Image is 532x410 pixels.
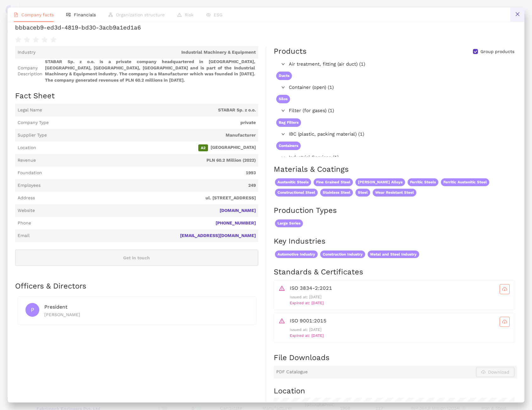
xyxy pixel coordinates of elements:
h2: Key Industries [274,236,517,247]
button: cloud-download [500,284,510,294]
span: star [24,37,30,43]
p: Issued at: [DATE] [290,327,510,333]
span: star [50,37,57,43]
span: P [31,303,34,317]
span: Manufacturer [49,132,256,138]
span: Container (open) (1) [289,84,514,91]
span: warning [279,317,285,324]
span: President [44,304,68,310]
span: Wear Resistant Steel [373,189,416,197]
span: star [41,37,48,43]
span: apartment [108,13,113,17]
div: Air treatment, fitting (air duct) (1) [274,59,516,69]
span: Constructional Steel [275,189,318,197]
span: Ferritic Austenitic Steel [441,178,489,186]
span: Expired at: [DATE] [290,333,324,338]
div: ISO 3834-2:2021 [290,284,510,294]
span: Financials [74,12,96,17]
div: Container (open) (1) [274,83,516,93]
span: right [281,155,285,159]
h2: Production Types [274,205,517,216]
span: Phone [18,220,31,226]
span: Employees [18,182,41,189]
span: right [281,85,285,89]
span: STABAR Sp. z o.o. is a private company headquartered in [GEOGRAPHIC_DATA], [GEOGRAPHIC_DATA], [GE... [45,59,256,83]
span: Company Description [18,65,42,77]
span: right [281,132,285,136]
div: [PERSON_NAME] [44,311,249,318]
span: ul. [STREET_ADDRESS] [37,195,256,201]
span: 249 [43,182,256,189]
span: Website [18,208,35,214]
span: Supplier Type [18,132,47,138]
span: star [15,37,21,43]
span: Silos [276,95,290,103]
span: star [33,37,39,43]
h2: Materials & Coatings [274,164,517,175]
span: Address [18,195,35,201]
span: Large Series [275,219,303,227]
div: Industrial Services (1) [274,153,516,163]
span: Risk [185,12,194,17]
div: IBC (plastic, packing material) (1) [274,129,516,139]
span: Filter (for gases) (1) [289,107,514,115]
span: Steel [355,189,370,197]
span: IBC (plastic, packing material) (1) [289,131,514,138]
span: Email [18,233,30,239]
div: Filter (for gases) (1) [274,106,516,116]
h2: File Downloads [274,353,517,363]
span: Expired at: [DATE] [290,301,324,305]
span: Austenitic Steels [275,178,311,186]
span: Industry [18,49,36,56]
span: STABAR Sp. z o.o. [45,107,256,113]
span: Group products [478,49,517,55]
span: warning [177,13,182,17]
span: Company Type [18,120,49,126]
span: Ferritic Steels [408,178,438,186]
span: Air treatment, fitting (air duct) (1) [289,61,514,68]
span: Ducts [276,72,292,80]
span: cloud-download [500,319,509,324]
span: Legal Name [18,107,42,113]
span: Industrial Services (1) [289,154,514,161]
span: Company facts [21,12,54,17]
span: Containers [276,142,301,150]
span: right [281,109,285,112]
span: right [281,62,285,66]
span: [PERSON_NAME] Alloys [355,178,405,186]
span: Organization structure [116,12,165,17]
span: fund-view [66,13,71,17]
h2: Standards & Certificates [274,267,517,278]
span: warning [279,284,285,291]
button: close [510,8,524,22]
span: PDF Catalogue [276,369,308,375]
span: A2 [198,144,208,151]
span: private [51,120,256,126]
h2: Fact Sheet [15,91,258,101]
span: Bag Filters [276,118,301,127]
span: eye [206,13,211,17]
span: [GEOGRAPHIC_DATA] [39,144,256,151]
h2: Location [274,386,517,397]
span: ESG [214,12,222,17]
span: Construction Industry [320,251,365,258]
span: Automotive Industry [275,251,318,258]
span: close [515,12,520,17]
div: Products [274,46,307,57]
span: Location [18,145,36,151]
span: PLN 60.2 Million (2022) [38,157,256,164]
span: Metal and Steel Industry [368,251,419,258]
span: cloud-download [500,287,509,292]
div: ISO 9001:2015 [290,317,510,327]
span: Foundation [18,170,42,176]
h1: bbbaceb9-ed3d-4819-bd30-3acb9a1ed1a6 [15,24,517,32]
button: cloud-download [500,317,510,327]
span: Revenue [18,157,36,164]
h2: Officers & Directors [15,281,258,292]
span: Industrial Machinery & Equipment [38,49,256,56]
span: Stainless Steel [320,189,353,197]
span: 1993 [45,170,256,176]
p: Issued at: [DATE] [290,294,510,300]
span: Fine Grained Steel [314,178,353,186]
